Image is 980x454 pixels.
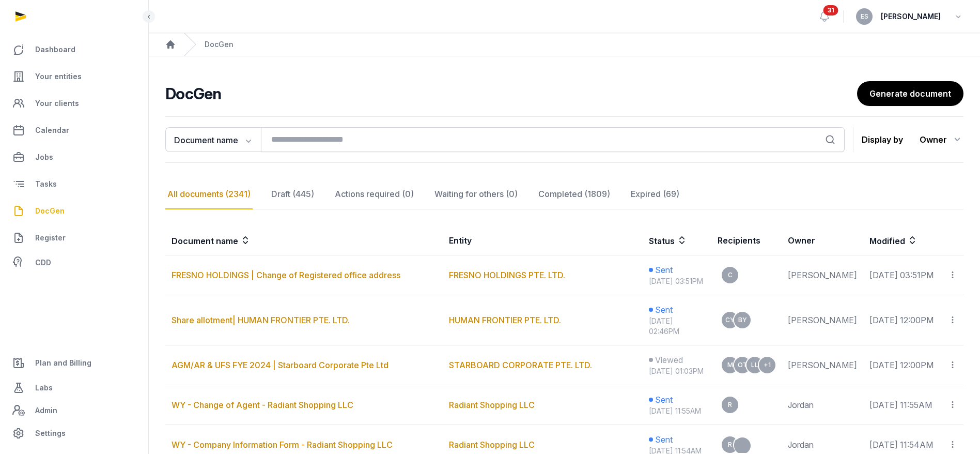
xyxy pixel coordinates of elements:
nav: Breadcrumb [149,33,980,56]
a: Generate document [857,81,963,106]
span: Your clients [35,97,79,110]
a: WY - Company Information Form - Radiant Shopping LLC [172,440,393,450]
a: WY - Change of Agent - Radiant Shopping LLC [172,400,353,410]
div: Expired (69) [629,179,681,209]
a: Calendar [8,118,140,143]
a: Settings [8,421,140,446]
button: ES [856,8,873,25]
td: [DATE] 12:00PM [863,295,942,345]
div: Waiting for others (0) [432,179,520,209]
div: Draft (445) [269,179,316,209]
a: STARBOARD CORPORATE PTE. LTD. [449,360,592,370]
span: Sent [655,394,673,406]
span: BY [738,317,747,323]
a: Plan and Billing [8,351,140,375]
span: Register [35,232,66,244]
a: Share allotment| HUMAN FRONTIER PTE. LTD. [172,315,350,325]
a: Jobs [8,145,140,170]
a: Labs [8,375,140,400]
div: Completed (1809) [536,179,612,209]
span: Sent [655,304,673,316]
a: Admin [8,400,140,421]
th: Document name [165,226,443,255]
th: Owner [782,226,863,255]
span: LL [751,362,758,368]
a: Dashboard [8,37,140,62]
div: [DATE] 11:55AM [649,406,705,416]
span: Admin [35,404,57,417]
div: [DATE] 03:51PM [649,276,705,286]
span: [PERSON_NAME] [881,10,941,23]
td: [PERSON_NAME] [782,255,863,295]
div: All documents (2341) [165,179,253,209]
span: Plan and Billing [35,357,91,369]
a: AGM/AR & UFS FYE 2024 | Starboard Corporate Pte Ltd [172,360,388,370]
div: Owner [920,131,963,148]
div: [DATE] 01:03PM [649,366,705,376]
a: Radiant Shopping LLC [449,400,535,410]
span: Tasks [35,178,57,190]
td: [PERSON_NAME] [782,345,863,385]
a: FRESNO HOLDINGS PTE. LTD. [449,270,565,280]
a: Register [8,225,140,250]
span: CDD [35,256,51,269]
span: R [728,402,732,408]
span: CY [725,317,735,323]
span: OT [738,362,748,368]
button: Document name [165,127,261,152]
span: Settings [35,427,66,440]
span: Sent [655,433,673,446]
td: [DATE] 11:55AM [863,385,942,425]
span: Sent [655,264,673,276]
span: DocGen [35,205,65,217]
span: Your entities [35,70,82,83]
a: CDD [8,252,140,273]
a: Your clients [8,91,140,116]
span: Labs [35,382,53,394]
div: [DATE] 02:46PM [649,316,705,337]
nav: Tabs [165,179,963,209]
a: HUMAN FRONTIER PTE. LTD. [449,315,561,325]
span: Calendar [35,124,69,137]
span: R [728,442,732,448]
th: Modified [863,226,963,255]
span: 31 [823,5,838,16]
th: Status [643,226,711,255]
a: FRESNO HOLDINGS | Change of Registered office address [172,270,400,280]
span: C [728,272,733,278]
span: Viewed [655,354,683,366]
a: Tasks [8,172,140,196]
a: Radiant Shopping LLC [449,440,535,450]
span: Dashboard [35,43,75,56]
a: DocGen [8,199,140,223]
th: Recipients [711,226,782,255]
td: [DATE] 03:51PM [863,255,942,295]
span: M [727,362,733,368]
span: Jobs [35,151,53,163]
div: Actions required (0) [333,179,416,209]
span: +1 [764,362,771,368]
td: [PERSON_NAME] [782,295,863,345]
th: Entity [443,226,643,255]
div: DocGen [205,39,234,50]
a: Your entities [8,64,140,89]
p: Display by [862,131,903,148]
td: [DATE] 12:00PM [863,345,942,385]
td: Jordan [782,385,863,425]
span: ES [861,13,868,20]
h2: DocGen [165,84,857,103]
